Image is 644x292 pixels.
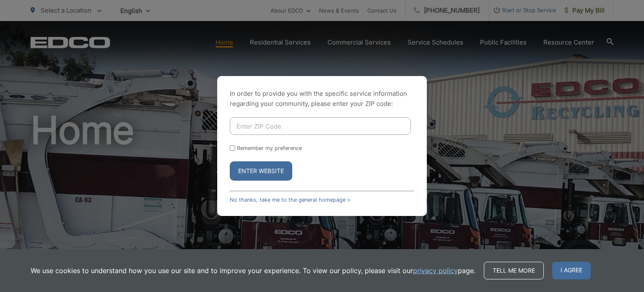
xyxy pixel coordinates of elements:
[230,89,414,109] p: In order to provide you with the specific service information regarding your community, please en...
[31,266,475,276] p: We use cookies to understand how you use our site and to improve your experience. To view our pol...
[413,266,458,276] a: privacy policy
[484,262,544,279] a: Tell me more
[230,117,411,135] input: Enter ZIP Code
[230,161,292,181] button: Enter Website
[552,262,591,279] span: I agree
[230,197,351,203] a: No thanks, take me to the general homepage >
[237,145,302,151] label: Remember my preference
